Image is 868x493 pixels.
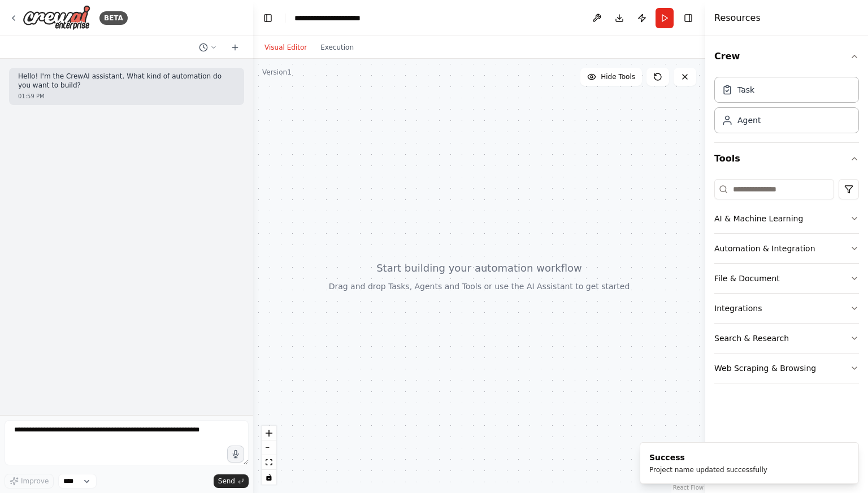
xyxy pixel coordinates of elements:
[258,41,314,54] button: Visual Editor
[680,10,696,26] button: Hide right sidebar
[714,143,859,174] button: Tools
[218,477,235,486] span: Send
[580,68,642,86] button: Hide Tools
[23,5,90,30] img: Logo
[5,474,54,488] button: Improve
[260,10,276,26] button: Hide left sidebar
[194,41,222,54] button: Switch to previous chat
[18,72,235,90] p: Hello! I'm the CrewAI assistant. What kind of automation do you want to build?
[214,474,249,488] button: Send
[262,68,292,77] div: Version 1
[262,426,276,485] div: React Flow controls
[714,294,859,323] button: Integrations
[262,440,276,455] button: zoom out
[737,84,754,95] div: Task
[262,426,276,440] button: zoom in
[99,11,128,25] div: BETA
[714,324,859,353] button: Search & Research
[226,41,244,54] button: Start a new chat
[714,174,859,392] div: Tools
[714,354,859,383] button: Web Scraping & Browsing
[294,12,385,24] nav: breadcrumb
[314,41,361,54] button: Execution
[262,455,276,470] button: fit view
[714,204,859,233] button: AI & Machine Learning
[714,41,859,72] button: Crew
[649,452,767,463] div: Success
[737,115,761,126] div: Agent
[18,92,235,101] div: 01:59 PM
[262,470,276,485] button: toggle interactivity
[601,72,635,81] span: Hide Tools
[714,234,859,263] button: Automation & Integration
[649,465,767,474] div: Project name updated successfully
[21,477,49,486] span: Improve
[714,11,761,25] h4: Resources
[714,72,859,142] div: Crew
[714,264,859,293] button: File & Document
[227,446,244,463] button: Click to speak your automation idea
